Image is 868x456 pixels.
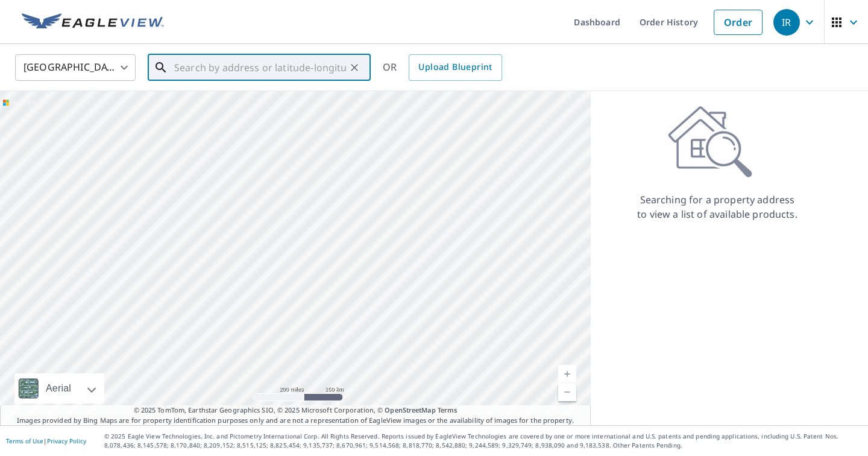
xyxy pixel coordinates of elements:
div: [GEOGRAPHIC_DATA] [15,51,136,84]
a: Upload Blueprint [409,54,502,81]
div: OR [383,54,502,81]
div: IR [773,9,800,36]
a: Privacy Policy [47,437,86,445]
a: Terms of Use [6,437,43,445]
input: Search by address or latitude-longitude [174,51,346,84]
a: Order [714,10,763,35]
div: Aerial [42,373,75,404]
p: | [6,437,86,445]
p: Searching for a property address to view a list of available products. [637,192,798,221]
div: Aerial [14,373,104,404]
a: Terms [438,405,458,414]
button: Clear [346,59,363,76]
p: © 2025 Eagle View Technologies, Inc. and Pictometry International Corp. All Rights Reserved. Repo... [104,432,862,450]
a: OpenStreetMap [385,405,435,414]
a: Current Level 5, Zoom In [558,365,576,383]
a: Current Level 5, Zoom Out [558,383,576,401]
span: © 2025 TomTom, Earthstar Geographics SIO, © 2025 Microsoft Corporation, © [134,405,458,416]
img: EV Logo [22,13,164,31]
span: Upload Blueprint [418,60,492,75]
